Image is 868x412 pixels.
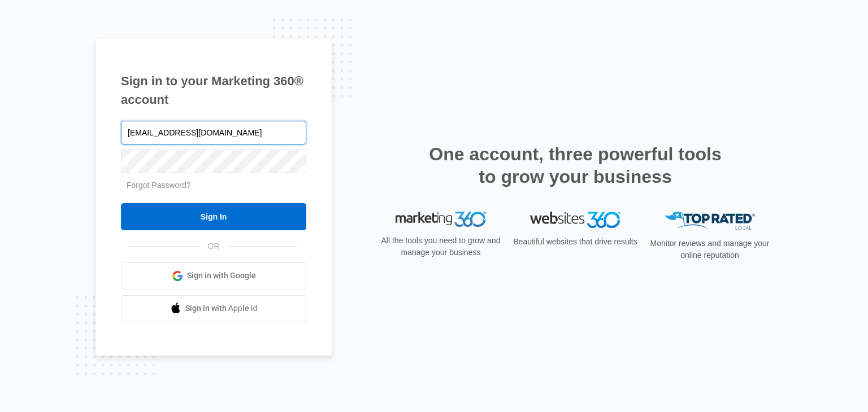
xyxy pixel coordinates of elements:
[121,72,306,109] h1: Sign in to your Marketing 360® account
[127,181,191,190] a: Forgot Password?
[185,303,258,314] span: Sign in with Apple Id
[121,295,306,322] a: Sign in with Apple Id
[665,212,755,230] img: Top Rated Local
[121,121,306,144] input: Email
[530,212,620,228] img: Websites 360
[512,236,639,248] p: Beautiful websites that drive results
[121,203,306,230] input: Sign In
[426,143,725,188] h2: One account, three powerful tools to grow your business
[377,235,504,258] p: All the tools you need to grow and manage your business
[121,262,306,290] a: Sign in with Google
[200,240,228,252] span: OR
[187,270,256,282] span: Sign in with Google
[646,238,773,261] p: Monitor reviews and manage your online reputation
[396,212,486,227] img: Marketing 360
